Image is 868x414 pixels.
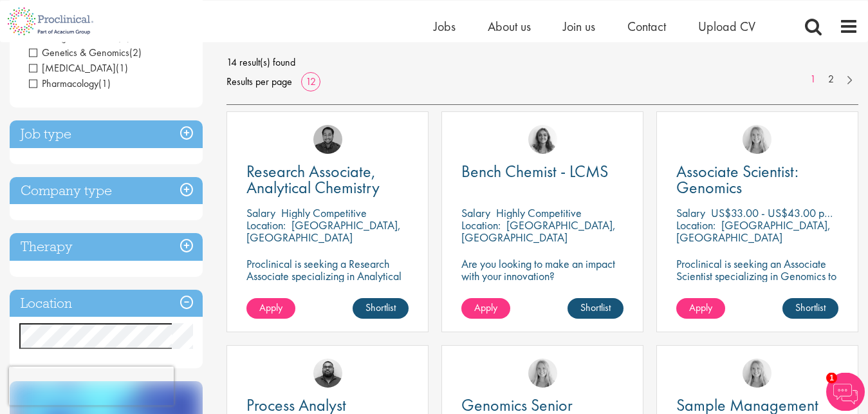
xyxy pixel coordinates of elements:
[676,258,838,319] p: Proclinical is seeking an Associate Scientist specializing in Genomics to join a dynamic team in ...
[461,218,616,245] p: [GEOGRAPHIC_DATA], [GEOGRAPHIC_DATA]
[29,46,129,59] span: Genetics & Genomics
[461,160,608,182] span: Bench Chemist - LCMS
[826,372,865,411] img: Chatbot
[676,298,725,319] a: Apply
[804,72,822,87] a: 1
[676,218,716,232] span: Location:
[29,61,116,75] span: [MEDICAL_DATA]
[226,72,292,91] span: Results per page
[782,298,838,319] a: Shortlist
[461,218,501,232] span: Location:
[676,205,705,220] span: Salary
[488,17,531,34] a: About us
[246,218,286,232] span: Location:
[711,205,855,220] p: US$33.00 - US$43.00 per hour
[116,61,128,75] span: (1)
[568,298,623,319] a: Shortlist
[129,46,142,59] span: (2)
[259,301,282,314] span: Apply
[313,125,342,154] img: Mike Raletz
[528,359,557,388] img: Shannon Briggs
[627,17,666,34] a: Contact
[822,72,840,87] a: 2
[246,218,401,245] p: [GEOGRAPHIC_DATA], [GEOGRAPHIC_DATA]
[29,77,111,90] span: Pharmacology
[676,164,838,196] a: Associate Scientist: Genomics
[246,298,295,319] a: Apply
[461,164,623,180] a: Bench Chemist - LCMS
[9,366,174,405] iframe: reCAPTCHA
[246,397,409,413] a: Process Analyst
[743,125,771,154] img: Shannon Briggs
[10,177,203,205] h3: Company type
[461,298,510,319] a: Apply
[496,205,582,220] p: Highly Competitive
[676,218,831,245] p: [GEOGRAPHIC_DATA], [GEOGRAPHIC_DATA]
[301,75,320,88] a: 12
[29,61,128,75] span: Laboratory Technician
[474,301,497,314] span: Apply
[698,17,755,34] a: Upload CV
[528,125,557,154] img: Jackie Cerchio
[689,301,712,314] span: Apply
[281,205,367,220] p: Highly Competitive
[226,53,858,72] span: 14 result(s) found
[563,17,595,34] a: Join us
[29,46,142,59] span: Genetics & Genomics
[29,77,98,90] span: Pharmacology
[246,160,380,198] span: Research Associate, Analytical Chemistry
[826,372,837,383] span: 1
[10,233,203,261] h3: Therapy
[353,298,409,319] a: Shortlist
[10,120,203,148] h3: Job type
[98,77,111,90] span: (1)
[246,205,275,220] span: Salary
[246,164,409,196] a: Research Associate, Analytical Chemistry
[461,205,490,220] span: Salary
[743,359,771,388] img: Shannon Briggs
[246,258,409,319] p: Proclinical is seeking a Research Associate specializing in Analytical Chemistry for a contract r...
[313,359,342,388] img: Ashley Bennett
[676,160,799,198] span: Associate Scientist: Genomics
[461,258,623,282] p: Are you looking to make an impact with your innovation?
[10,290,203,317] h3: Location
[434,17,456,34] a: Jobs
